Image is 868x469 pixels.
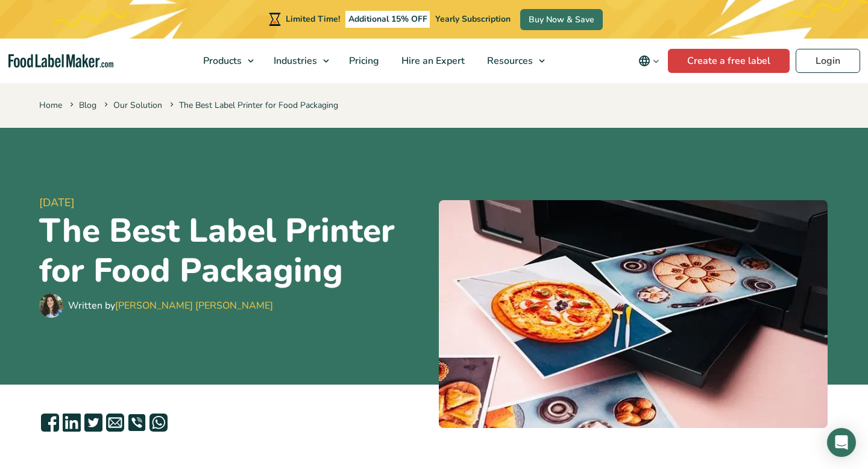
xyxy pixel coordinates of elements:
[39,211,429,291] h1: The Best Label Printer for Food Packaging
[338,39,388,83] a: Pricing
[668,49,790,73] a: Create a free label
[345,54,380,68] span: Pricing
[263,39,335,83] a: Industries
[435,13,511,25] span: Yearly Subscription
[39,99,62,111] a: Home
[398,54,466,68] span: Hire an Expert
[68,298,273,313] div: Written by
[113,99,162,111] a: Our Solution
[520,9,603,30] a: Buy Now & Save
[8,54,113,68] a: Food Label Maker homepage
[39,195,429,211] span: [DATE]
[345,11,430,28] span: Additional 15% OFF
[483,54,534,68] span: Resources
[200,54,243,68] span: Products
[630,49,668,73] button: Change language
[286,13,340,25] span: Limited Time!
[270,54,318,68] span: Industries
[39,294,63,318] img: Maria Abi Hanna - Food Label Maker
[168,99,338,111] span: The Best Label Printer for Food Packaging
[796,49,860,73] a: Login
[827,428,856,457] div: Open Intercom Messenger
[79,99,96,111] a: Blog
[115,299,273,312] a: [PERSON_NAME] [PERSON_NAME]
[391,39,473,83] a: Hire an Expert
[192,39,260,83] a: Products
[476,39,551,83] a: Resources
